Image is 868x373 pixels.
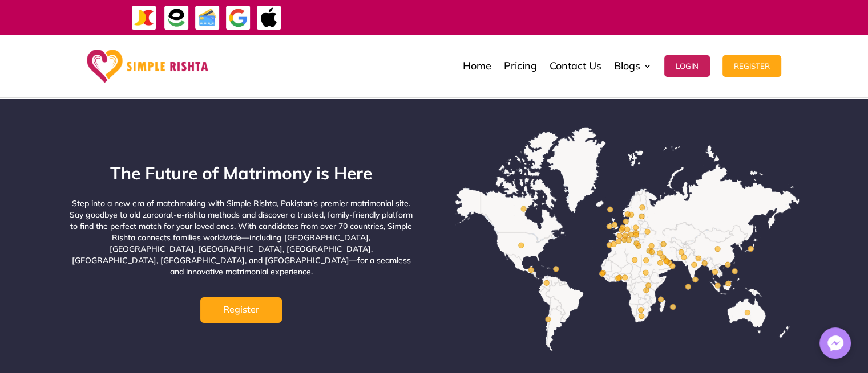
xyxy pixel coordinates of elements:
strong: ایزی پیسہ [506,7,531,27]
a: Register [200,297,282,323]
button: Register [722,55,781,77]
a: Login [664,38,710,95]
a: Register [722,38,781,95]
img: Credit Cards [195,5,220,31]
img: GooglePay-icon [225,5,251,31]
strong: جاز کیش [534,7,558,27]
img: ApplePay-icon [256,5,282,31]
button: Login [664,55,710,77]
div: ایپ میں پیمنٹ صرف گوگل پے اور ایپل پے کے ذریعے ممکن ہے۔ ، یا کریڈٹ کارڈ کے ذریعے ویب سائٹ پر ہوگی۔ [317,10,809,24]
img: Messenger [824,332,847,355]
a: Blogs [614,38,652,95]
img: map-1 [454,127,800,352]
span: The Future of Matrimony is Here [110,162,372,184]
img: EasyPaisa-icon [164,5,189,31]
a: Home [463,38,491,95]
a: Contact Us [550,38,601,95]
p: Step into a new era of matchmaking with Simple Rishta, Pakistan’s premier matrimonial site. Say g... [69,198,414,277]
img: JazzCash-icon [131,5,157,31]
a: Pricing [504,38,537,95]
